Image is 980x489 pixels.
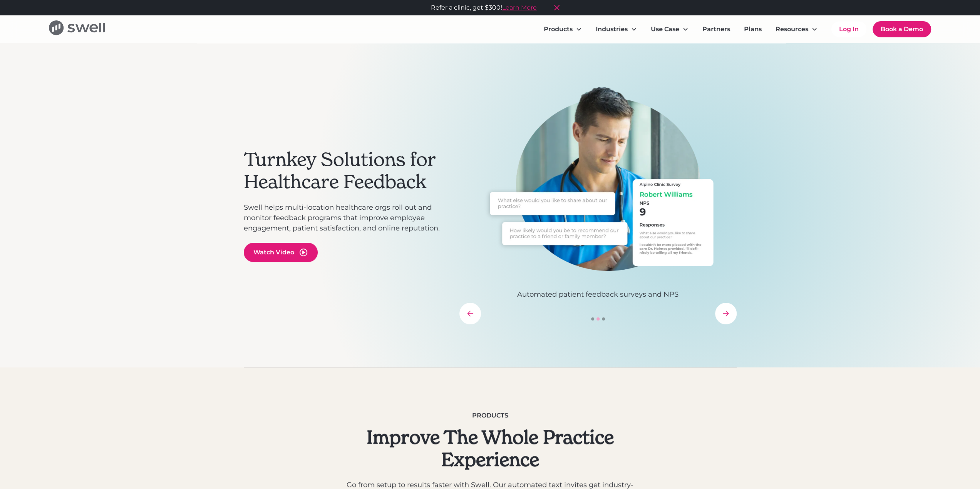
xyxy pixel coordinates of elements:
div: Refer a clinic, get $300! [431,3,537,12]
div: Products [544,25,573,34]
a: Learn More [502,3,537,12]
p: Automated patient feedback surveys and NPS [459,289,737,300]
div: Industries [596,25,628,34]
div: previous slide [459,303,481,324]
a: home [49,20,105,38]
div: Show slide 2 of 3 [596,317,600,320]
h2: Improve The Whole Practice Experience [342,426,638,471]
div: Use Case [651,25,679,34]
a: open lightbox [244,243,318,262]
div: Industries [590,22,643,37]
iframe: Chat Widget [807,180,980,489]
div: Watch Video [253,248,294,257]
div: Products [342,411,638,420]
p: Swell helps multi-location healthcare orgs roll out and monitor feedback programs that improve em... [244,202,452,234]
a: Partners [696,22,736,37]
div: Resources [776,25,808,34]
a: Plans [738,22,768,37]
div: Resources [769,22,824,37]
div: next slide [715,303,737,324]
div: 2 of 3 [459,86,737,300]
a: Book a Demo [873,21,931,37]
div: Use Case [645,22,695,37]
div: carousel [459,86,737,324]
div: Show slide 3 of 3 [602,317,605,320]
div: Products [538,22,588,37]
h2: Turnkey Solutions for Healthcare Feedback [244,149,452,193]
div: Show slide 1 of 3 [591,317,594,320]
a: Log In [831,22,866,37]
